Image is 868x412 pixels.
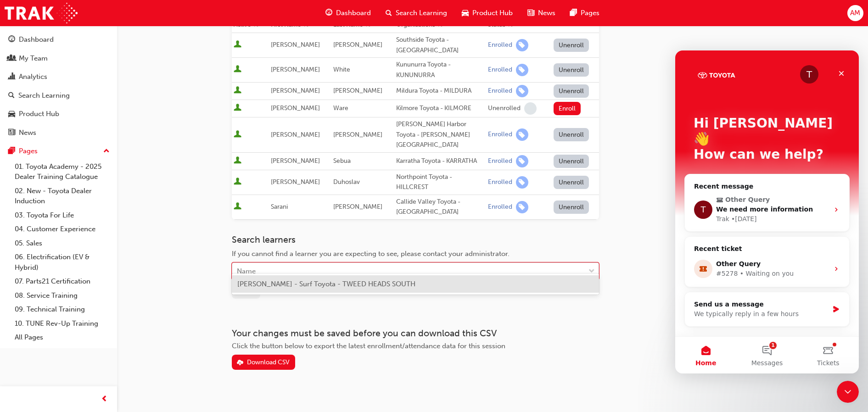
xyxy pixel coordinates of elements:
[4,143,113,160] button: Pages
[271,178,320,186] span: [PERSON_NAME]
[4,87,113,104] a: Search Learning
[396,172,484,193] div: Northpoint Toyota - HILLCREST
[488,104,521,113] div: Unenrolled
[472,8,513,18] span: Product Hub
[234,178,241,187] span: User is active
[333,157,351,165] span: Sebua
[303,21,309,28] span: sorting-icon
[396,86,484,96] div: Mildura Toyota - MILDURA
[234,40,241,50] span: User is active
[271,66,320,73] span: [PERSON_NAME]
[333,203,382,211] span: [PERSON_NAME]
[396,197,484,217] div: Callide Valley Toyota - [GEOGRAPHIC_DATA]
[19,128,36,138] div: News
[325,7,332,19] span: guage-icon
[554,200,589,214] button: Unenroll
[488,178,512,187] div: Enrolled
[11,222,113,236] a: 04. Customer Experience
[454,4,520,22] a: car-iconProduct Hub
[103,145,110,157] span: up-icon
[386,7,392,19] span: search-icon
[378,4,454,22] a: search-iconSearch Learning
[11,289,113,303] a: 08. Service Training
[11,330,113,345] a: All Pages
[396,119,484,150] div: [PERSON_NAME] Harbor Toyota - [PERSON_NAME][GEOGRAPHIC_DATA]
[271,131,320,139] span: [PERSON_NAME]
[488,203,512,212] div: Enrolled
[488,157,512,166] div: Enrolled
[554,63,589,77] button: Unenroll
[234,104,241,113] span: User is active
[516,85,528,97] span: learningRecordVerb_ENROLL-icon
[516,128,528,141] span: learningRecordVerb_ENROLL-icon
[234,202,241,212] span: User is active
[247,358,290,366] div: Download CSV
[437,21,443,28] span: sorting-icon
[11,250,113,274] a: 06. Electrification (EV & Hybrid)
[588,266,595,278] span: down-icon
[4,29,113,143] button: DashboardMy TeamAnalyticsSearch LearningProduct HubNews
[847,5,863,21] button: AM
[11,317,113,331] a: 10. TUNE Rev-Up Training
[253,21,259,28] span: sorting-icon
[237,266,256,277] div: Name
[19,53,48,64] div: My Team
[527,7,534,19] span: news-icon
[232,328,599,339] h3: Your changes must be saved before you can download this CSV
[232,342,505,350] span: Click the button below to export the latest enrollment/attendance data for this session
[516,201,528,213] span: learningRecordVerb_ENROLL-icon
[520,4,563,22] a: news-iconNews
[11,160,113,184] a: 01. Toyota Academy - 2025 Dealer Training Catalogue
[516,39,528,51] span: learningRecordVerb_ENROLL-icon
[232,234,599,245] h3: Search learners
[396,60,484,80] div: Kununurra Toyota - KUNUNURRA
[524,102,537,115] span: learningRecordVerb_NONE-icon
[554,84,589,98] button: Unenroll
[18,90,70,101] div: Search Learning
[8,55,15,63] span: people-icon
[234,65,241,74] span: User is active
[8,92,15,100] span: search-icon
[11,236,113,251] a: 05. Sales
[4,31,113,48] a: Dashboard
[336,8,371,18] span: Dashboard
[554,39,589,52] button: Unenroll
[234,86,241,95] span: User is active
[333,131,382,139] span: [PERSON_NAME]
[333,41,382,49] span: [PERSON_NAME]
[232,355,295,370] button: Download CSV
[365,21,371,28] span: sorting-icon
[333,104,348,112] span: Ware
[837,381,859,403] iframe: Intercom live chat
[333,87,382,95] span: [PERSON_NAME]
[396,156,484,167] div: Karratha Toyota - KARRATHA
[563,4,607,22] a: pages-iconPages
[554,102,581,115] button: Enroll
[396,8,447,18] span: Search Learning
[271,41,320,49] span: [PERSON_NAME]
[554,128,589,141] button: Unenroll
[318,4,378,22] a: guage-iconDashboard
[237,359,243,367] span: download-icon
[271,203,288,211] span: Sarani
[4,106,113,122] a: Product Hub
